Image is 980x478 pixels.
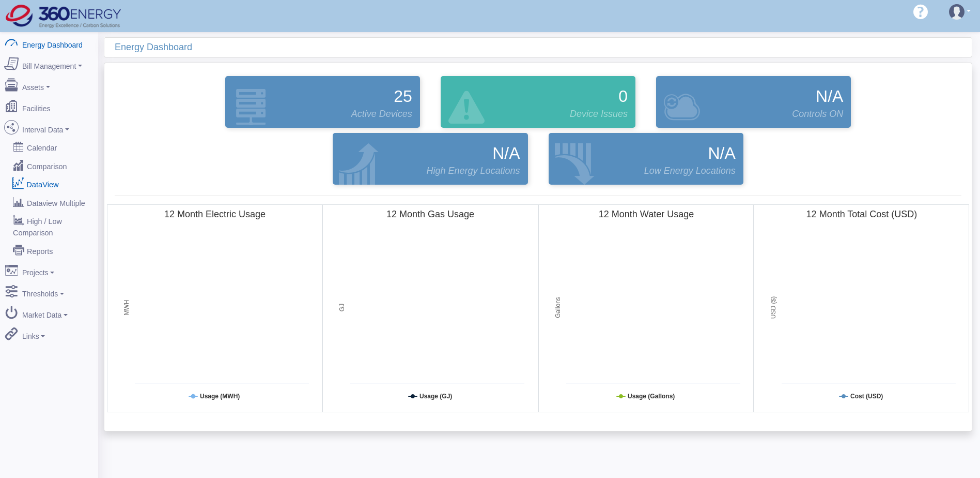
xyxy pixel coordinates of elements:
[200,393,240,400] tspan: Usage (MWH)
[708,141,735,166] span: N/A
[338,304,346,311] tspan: GJ
[850,393,883,400] tspan: Cost (USD)
[223,76,423,128] a: 25 Active Devices
[644,164,736,178] span: Low Energy Locations
[949,4,965,20] img: user-3.svg
[554,297,562,318] tspan: Gallons
[570,107,628,121] span: Device Issues
[419,393,452,400] tspan: Usage (GJ)
[430,73,646,130] div: Devices that are active and configured but are in an error state.
[426,164,520,178] span: High Energy Locations
[164,209,266,219] tspan: 12 Month Electric Usage
[386,209,474,219] tspan: 12 Month Gas Usage
[351,107,412,121] span: Active Devices
[123,300,130,316] tspan: MWH
[806,209,917,219] tspan: 12 Month Total Cost (USD)
[770,296,777,319] tspan: USD ($)
[115,38,972,57] div: Energy Dashboard
[215,73,430,130] div: Devices that are actively reporting data.
[598,209,693,219] tspan: 12 Month Water Usage
[492,141,520,166] span: N/A
[792,107,843,121] span: Controls ON
[394,84,412,109] span: 25
[628,393,675,400] tspan: Usage (Gallons)
[816,84,843,109] span: N/A
[618,84,628,109] span: 0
